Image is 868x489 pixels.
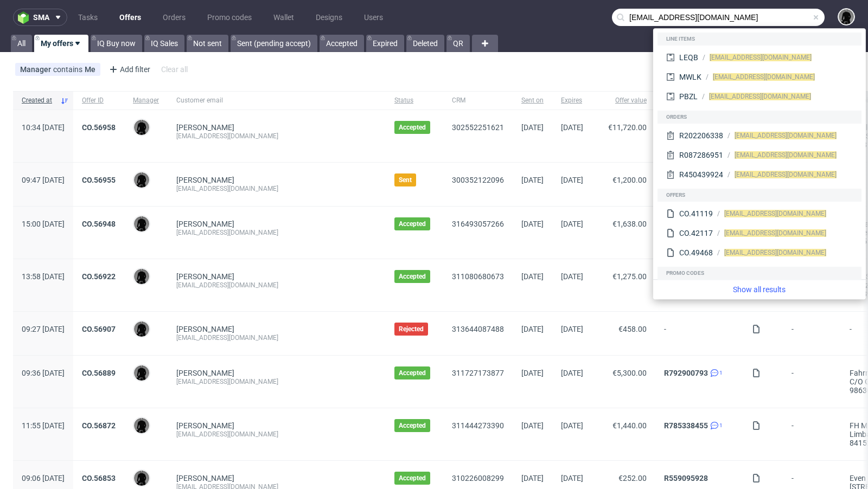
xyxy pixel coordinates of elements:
a: 1 [708,421,723,430]
div: [EMAIL_ADDRESS][DOMAIN_NAME] [176,430,377,439]
span: €1,200.00 [612,176,647,184]
span: Offer ID [82,96,116,105]
span: [DATE] [521,220,544,228]
span: [DATE] [561,369,583,377]
span: 1 [719,369,723,377]
a: My offers [34,35,88,52]
a: IQ Sales [144,35,184,52]
span: Accepted [399,123,426,132]
span: [DATE] [521,325,544,333]
img: Dawid Urbanowicz [839,9,854,24]
a: R559095928 [664,474,708,482]
a: Orders [156,9,192,26]
span: - [664,325,735,342]
a: [PERSON_NAME] [176,421,234,430]
a: Wallet [267,9,301,26]
span: Accepted [399,272,426,281]
a: 302552251621 [452,123,504,132]
a: CO.56872 [82,421,116,430]
img: Dawid Urbanowicz [134,216,149,231]
span: [DATE] [561,220,583,228]
a: Tasks [72,9,104,26]
a: [PERSON_NAME] [176,123,234,132]
span: 10:34 [DATE] [22,123,65,132]
span: Accepted [399,421,426,430]
span: Customer email [176,96,377,105]
span: Expires [561,96,583,105]
span: 09:06 [DATE] [22,474,65,482]
a: 310226008299 [452,474,504,482]
a: Accepted [320,35,364,52]
span: [DATE] [561,325,583,333]
span: [DATE] [521,176,544,184]
img: Dawid Urbanowicz [134,418,149,433]
a: Users [358,9,390,26]
span: Created at [22,96,56,105]
div: Add filter [105,61,152,78]
a: Not sent [187,35,228,52]
a: 311080680673 [452,272,504,281]
a: [PERSON_NAME] [176,325,234,333]
span: €458.00 [618,325,647,333]
span: 09:36 [DATE] [22,369,65,377]
span: Sent on [521,96,544,105]
span: Sent [399,176,412,184]
a: Show all results [658,284,861,295]
img: Dawid Urbanowicz [134,321,149,337]
span: [DATE] [561,176,583,184]
div: Offers [658,189,861,202]
span: 1 [719,421,723,430]
span: [EMAIL_ADDRESS][DOMAIN_NAME] [713,73,815,81]
div: Promo codes [658,267,861,280]
div: PBZL [679,91,698,102]
div: [EMAIL_ADDRESS][DOMAIN_NAME] [176,377,377,386]
span: Accepted [399,220,426,228]
div: Orders [658,111,861,124]
span: contains [53,65,85,74]
a: 316493057266 [452,220,504,228]
div: R087286951 [679,150,723,160]
img: Dawid Urbanowicz [134,269,149,284]
div: Line items [658,33,861,46]
span: 13:58 [DATE] [22,272,65,281]
span: 09:47 [DATE] [22,176,65,184]
span: [DATE] [521,474,544,482]
div: CO.42117 [679,228,713,239]
span: 15:00 [DATE] [22,220,65,228]
span: Accepted [399,369,426,377]
a: Designs [309,9,349,26]
span: Manager [133,96,159,105]
a: CO.56853 [82,474,116,482]
a: All [11,35,32,52]
a: CO.56907 [82,325,116,333]
div: Clear all [159,62,190,77]
a: CO.56889 [82,369,116,377]
img: Dawid Urbanowicz [134,120,149,135]
div: R450439924 [679,169,723,180]
a: IQ Buy now [91,35,142,52]
a: Deleted [406,35,444,52]
div: Me [85,65,95,74]
span: [EMAIL_ADDRESS][DOMAIN_NAME] [724,249,826,256]
a: 311444273390 [452,421,504,430]
a: R785338455 [664,421,708,430]
a: CO.56922 [82,272,116,281]
a: [PERSON_NAME] [176,369,234,377]
img: Dawid Urbanowicz [134,471,149,486]
a: Offers [113,9,148,26]
span: [DATE] [561,123,583,132]
div: CO.41119 [679,208,713,219]
a: R792900793 [664,369,708,377]
div: LEQB [679,52,698,63]
span: [EMAIL_ADDRESS][DOMAIN_NAME] [724,229,826,237]
div: [EMAIL_ADDRESS][DOMAIN_NAME] [176,281,377,289]
span: 11:55 [DATE] [22,421,65,430]
span: [EMAIL_ADDRESS][DOMAIN_NAME] [724,210,826,217]
span: €11,720.00 [608,123,647,132]
a: Promo codes [201,9,258,26]
span: [EMAIL_ADDRESS][DOMAIN_NAME] [735,151,837,159]
span: [EMAIL_ADDRESS][DOMAIN_NAME] [709,93,811,100]
a: 311727173877 [452,369,504,377]
img: logo [18,11,33,24]
div: R202206338 [679,130,723,141]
